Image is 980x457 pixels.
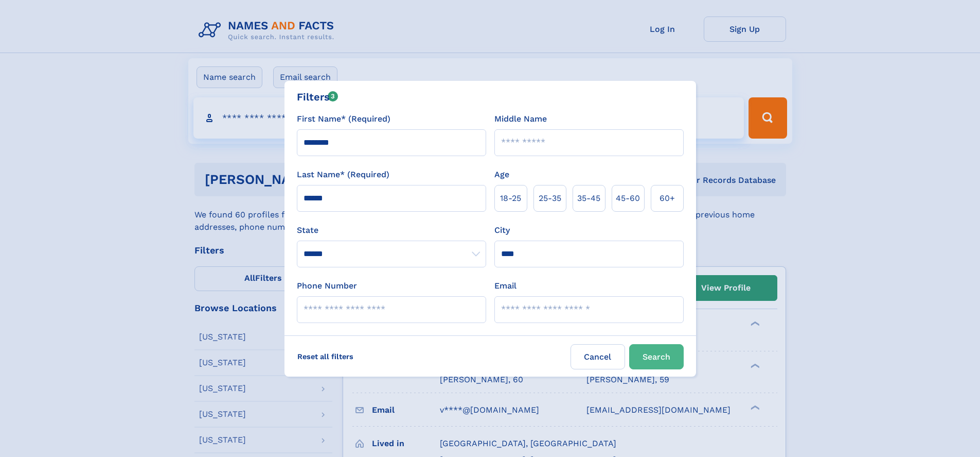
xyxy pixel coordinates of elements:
[297,89,338,105] div: Filters
[500,192,521,205] span: 18‑25
[539,192,561,205] span: 25‑35
[494,280,516,292] label: Email
[494,224,510,236] label: City
[297,168,389,181] label: Last Name* (Required)
[297,280,357,292] label: Phone Number
[494,168,509,181] label: Age
[494,113,547,125] label: Middle Name
[297,113,390,125] label: First Name* (Required)
[297,224,486,236] label: State
[291,344,360,369] label: Reset all filters
[577,192,600,205] span: 35‑45
[616,192,640,205] span: 45‑60
[571,344,625,369] label: Cancel
[660,192,675,205] span: 60+
[629,344,684,369] button: Search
